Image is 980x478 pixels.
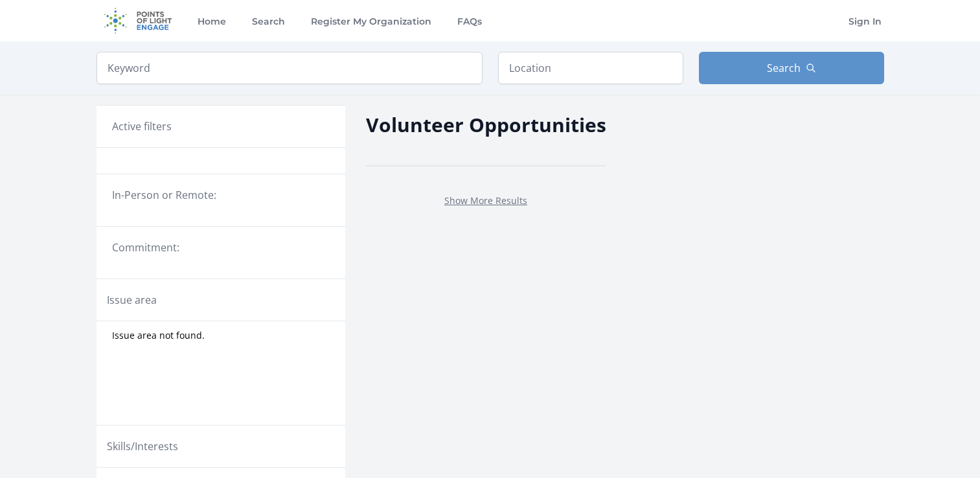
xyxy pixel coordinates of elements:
span: Issue area not found. [112,329,205,342]
h2: Volunteer Opportunities [366,110,606,139]
input: Keyword [97,52,483,84]
legend: Skills/Interests [107,438,178,454]
legend: In-Person or Remote: [112,187,330,203]
input: Location [498,52,683,84]
a: Show More Results [444,194,527,207]
legend: Commitment: [112,240,330,255]
button: Search [699,52,884,84]
legend: Issue area [107,292,157,308]
span: Search [767,60,801,76]
h3: Active filters [112,119,172,134]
